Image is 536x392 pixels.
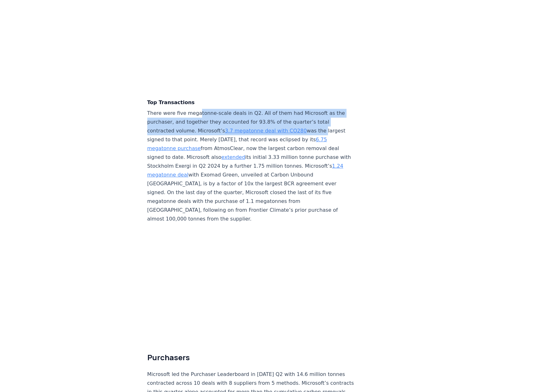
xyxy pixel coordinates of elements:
[147,109,356,223] p: There were five megatonne-scale deals in Q2. All of them had Microsoft as the purchaser, and toge...
[147,352,356,362] h2: Purchasers
[225,128,307,134] a: 3.7 megatonne deal with CO280
[147,230,356,337] iframe: Table
[147,99,356,106] h4: Top Transactions
[221,154,245,160] a: extended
